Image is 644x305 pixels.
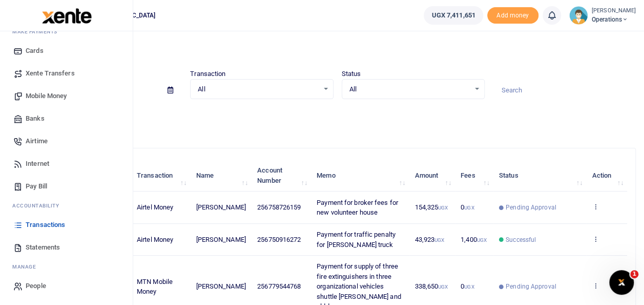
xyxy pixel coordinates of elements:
span: Add money [487,7,538,24]
small: UGX [438,284,448,290]
small: UGX [438,205,448,211]
li: M [8,24,124,40]
a: Add money [487,11,538,18]
input: Search [493,82,636,99]
span: countability [20,202,59,209]
small: UGX [477,237,487,243]
span: [PERSON_NAME] [196,203,245,211]
th: Fees: activate to sort column ascending [455,160,493,192]
th: Memo: activate to sort column ascending [311,160,409,192]
a: Airtime [8,130,124,153]
p: Download [39,111,636,122]
span: 43,923 [414,236,444,243]
span: 154,325 [414,203,448,211]
span: 256750916272 [257,236,301,243]
th: Transaction: activate to sort column ascending [131,160,190,192]
span: Successful [506,235,536,244]
a: Pay Bill [8,175,124,198]
li: Ac [8,198,124,214]
li: Toup your wallet [487,7,538,24]
span: Xente Transfers [26,68,75,79]
span: 338,650 [414,282,448,290]
a: Mobile Money [8,85,124,107]
span: All [349,84,470,94]
span: People [26,281,46,291]
span: Banks [26,113,45,124]
iframe: Intercom live chat [609,270,634,295]
a: Xente Transfers [8,62,124,85]
span: [PERSON_NAME] [196,236,245,243]
span: Payment for traffic penalty for [PERSON_NAME] truck [317,231,396,249]
a: Transactions [8,214,124,236]
th: Status: activate to sort column ascending [493,160,586,192]
a: People [8,275,124,297]
label: Status [342,69,361,79]
span: Mobile Money [26,91,67,101]
span: 1 [630,270,638,278]
span: Payment for broker fees for new volunteer house [317,199,398,217]
span: Internet [26,159,49,169]
a: UGX 7,411,651 [424,6,483,25]
span: Pending Approval [506,282,556,291]
span: Airtel Money [137,236,173,243]
label: Transaction [190,69,225,79]
span: Airtime [26,136,48,146]
small: UGX [464,284,474,290]
span: Statements [26,242,60,253]
th: Amount: activate to sort column ascending [409,160,455,192]
small: [PERSON_NAME] [592,7,636,15]
img: profile-user [569,6,588,25]
small: UGX [464,205,474,211]
span: 0 [461,203,474,211]
img: logo-large [42,8,92,24]
li: Wallet ballance [420,6,487,25]
a: Banks [8,107,124,130]
h4: Transactions [39,44,636,55]
span: Operations [592,15,636,24]
span: Pending Approval [506,203,556,212]
span: Cards [26,46,44,56]
span: 0 [461,282,474,290]
a: Internet [8,153,124,175]
span: Transactions [26,220,65,230]
th: Account Number: activate to sort column ascending [252,160,311,192]
a: profile-user [PERSON_NAME] Operations [569,6,636,25]
th: Name: activate to sort column ascending [190,160,252,192]
a: Cards [8,40,124,62]
span: MTN Mobile Money [137,278,173,296]
th: Action: activate to sort column ascending [586,160,627,192]
span: UGX 7,411,651 [431,10,475,21]
span: [PERSON_NAME] [196,282,245,290]
span: 256779544768 [257,282,301,290]
li: M [8,259,124,275]
span: ake Payments [17,28,57,35]
span: All [198,84,318,94]
span: 256758726159 [257,203,301,211]
small: UGX [434,237,444,243]
span: 1,400 [461,236,487,243]
a: logo-small logo-large logo-large [41,11,92,19]
span: Airtel Money [137,203,173,211]
span: anage [17,263,36,271]
a: Statements [8,236,124,259]
span: Pay Bill [26,181,47,192]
